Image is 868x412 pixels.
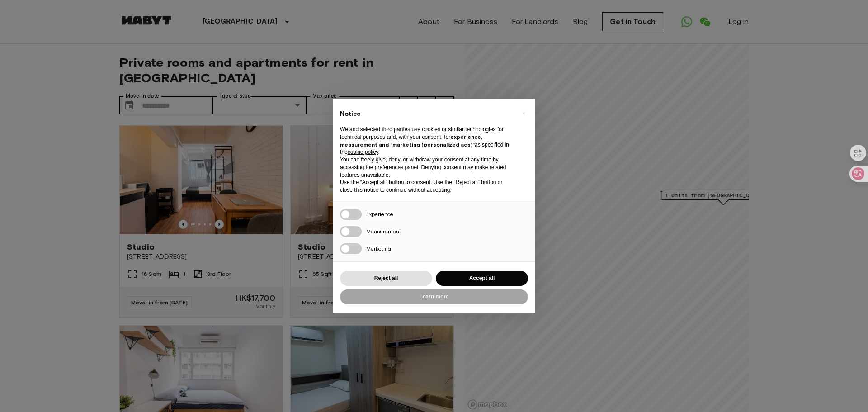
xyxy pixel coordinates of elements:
button: Accept all [436,271,528,286]
p: You can freely give, deny, or withdraw your consent at any time by accessing the preferences pane... [340,156,514,179]
span: × [522,108,525,118]
h2: Notice [340,109,514,118]
strong: experience, measurement and “marketing (personalized ads)” [340,133,482,148]
span: Measurement [366,228,401,235]
button: Learn more [340,289,528,304]
p: Use the “Accept all” button to consent. Use the “Reject all” button or close this notice to conti... [340,179,514,194]
button: Reject all [340,271,432,286]
button: Close this notice [516,106,531,120]
span: Marketing [366,245,391,252]
span: Experience [366,211,393,218]
p: We and selected third parties use cookies or similar technologies for technical purposes and, wit... [340,126,514,156]
a: cookie policy [348,149,378,155]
